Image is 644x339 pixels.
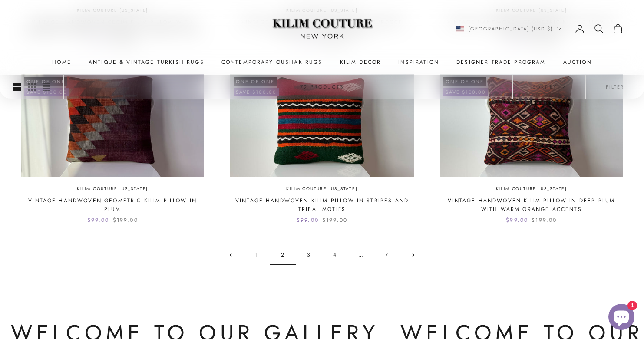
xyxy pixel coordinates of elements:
[113,216,138,224] compare-at-price: $199.00
[297,216,319,224] sale-price: $99.00
[322,216,347,224] compare-at-price: $199.00
[322,245,348,265] a: Go to page 4
[398,58,439,66] a: Inspiration
[43,75,50,99] button: Switch to compact product images
[506,216,528,224] sale-price: $99.00
[77,185,148,193] a: Kilim Couture [US_STATE]
[218,245,244,265] a: Go to page 1
[400,245,426,265] a: Go to page 3
[296,245,322,265] a: Go to page 3
[13,75,21,99] button: Switch to larger product images
[340,58,381,66] summary: Kilim Decor
[586,75,644,98] button: Filter
[28,75,36,99] button: Switch to smaller product images
[286,185,357,193] a: Kilim Couture [US_STATE]
[218,245,426,265] nav: Pagination navigation
[456,25,562,33] button: Change country or currency
[89,58,204,66] a: Antique & Vintage Turkish Rugs
[440,196,623,214] a: Vintage Handwoven Kilim Pillow in Deep Plum with Warm Orange Accents
[221,58,323,66] a: Contemporary Oushak Rugs
[440,74,623,177] img: Vintage Turkish kilim pillow 16x16, handwoven with intricate tribal patterns in deep plum, burnt ...
[300,82,344,91] p: 79 products
[348,245,374,265] span: …
[513,75,585,98] button: Sort by
[374,245,400,265] a: Go to page 7
[268,8,376,49] img: Logo of Kilim Couture New York
[87,216,109,224] sale-price: $99.00
[456,23,624,34] nav: Secondary navigation
[456,58,546,66] a: Designer Trade Program
[469,25,553,33] span: [GEOGRAPHIC_DATA] (USD $)
[21,196,204,214] a: Vintage Handwoven Geometric Kilim Pillow in Plum
[563,58,592,66] a: Auction
[456,26,464,32] img: United States
[532,216,557,224] compare-at-price: $199.00
[533,82,565,90] span: Sort by
[21,74,204,177] img: Vintage handwoven kilim pillow with geometric diamond patterns in deep plum, terracotta, and char...
[496,185,567,193] a: Kilim Couture [US_STATE]
[606,304,637,332] inbox-online-store-chat: Shopify online store chat
[21,58,623,66] nav: Primary navigation
[230,74,413,177] img: Handwoven Vintage Turkish Kilim Pillow—Unique artisan decorative throw pillow featuring bold geom...
[270,245,296,265] span: 2
[52,58,71,66] a: Home
[244,245,270,265] a: Go to page 1
[230,196,413,214] a: Vintage Handwoven Kilim Pillow in Stripes and Tribal Motifs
